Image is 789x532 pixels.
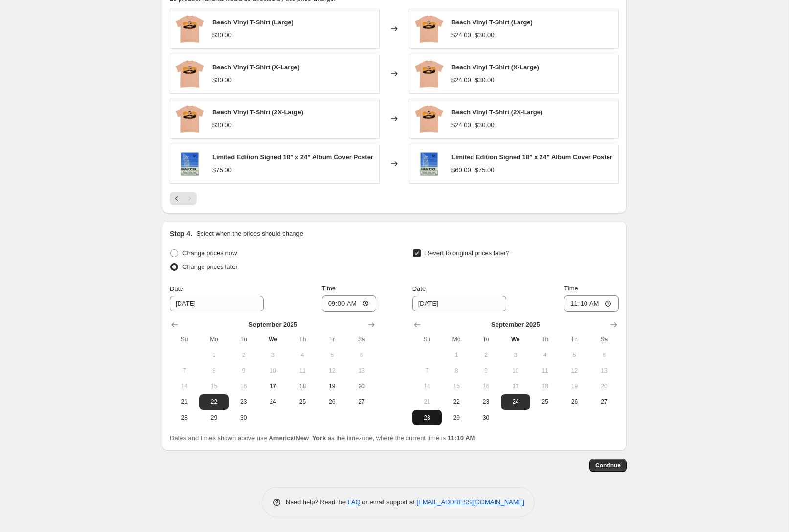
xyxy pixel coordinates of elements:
[530,394,560,410] button: Thursday September 25 2025
[347,332,376,347] th: Saturday
[560,363,589,378] button: Friday September 12 2025
[564,398,585,406] span: 26
[212,19,293,26] span: Beach Vinyl T-Shirt (Large)
[442,332,471,347] th: Monday
[322,285,336,292] span: Time
[233,382,254,390] span: 16
[292,335,313,343] span: Th
[564,335,585,343] span: Fr
[321,398,343,406] span: 26
[475,367,496,375] span: 9
[322,295,377,312] input: 12:00
[501,332,530,347] th: Wednesday
[412,410,442,425] button: Sunday September 28 2025
[534,367,556,375] span: 11
[530,378,560,394] button: Thursday September 18 2025
[348,498,361,506] a: FAQ
[471,347,500,363] button: Tuesday September 2 2025
[442,394,471,410] button: Monday September 22 2025
[321,335,343,343] span: Fr
[446,367,467,375] span: 8
[199,394,228,410] button: Monday September 22 2025
[505,382,526,390] span: 17
[288,347,317,363] button: Thursday September 4 2025
[451,165,471,175] div: $60.00
[451,120,471,130] div: $24.00
[288,363,317,378] button: Thursday September 11 2025
[347,394,376,410] button: Saturday September 27 2025
[475,398,496,406] span: 23
[607,318,621,332] button: Show next month, October 2025
[212,120,232,130] div: $30.00
[534,335,556,343] span: Th
[560,378,589,394] button: Friday September 19 2025
[351,367,372,375] span: 13
[446,335,467,343] span: Mo
[416,367,438,375] span: 7
[175,59,204,89] img: beachvinyltee_80x.png
[442,363,471,378] button: Monday September 8 2025
[203,367,225,375] span: 8
[534,382,556,390] span: 18
[347,363,376,378] button: Saturday September 13 2025
[593,398,615,406] span: 27
[416,414,438,421] span: 28
[593,367,615,375] span: 13
[412,363,442,378] button: Sunday September 7 2025
[174,382,195,390] span: 14
[170,434,475,442] span: Dates and times shown above use as the timezone, where the current time is
[475,165,495,175] strike: $75.00
[212,64,300,71] span: Beach Vinyl T-Shirt (X-Large)
[212,109,303,116] span: Beach Vinyl T-Shirt (2X-Large)
[471,363,500,378] button: Tuesday September 9 2025
[212,154,373,161] span: Limited Edition Signed 18” x 24” Album Cover Poster
[501,378,530,394] button: Today Wednesday September 17 2025
[589,394,619,410] button: Saturday September 27 2025
[199,378,228,394] button: Monday September 15 2025
[560,347,589,363] button: Friday September 5 2025
[560,394,589,410] button: Friday September 26 2025
[347,347,376,363] button: Saturday September 6 2025
[442,378,471,394] button: Monday September 15 2025
[317,332,347,347] th: Friday
[199,332,228,347] th: Monday
[170,229,192,239] h2: Step 4.
[451,64,539,71] span: Beach Vinyl T-Shirt (X-Large)
[501,394,530,410] button: Wednesday September 24 2025
[410,318,424,332] button: Show previous month, August 2025
[258,363,288,378] button: Wednesday September 10 2025
[175,149,204,178] img: OEPoster_80x.png
[589,332,619,347] th: Saturday
[475,382,496,390] span: 16
[170,192,197,205] nav: Pagination
[258,347,288,363] button: Wednesday September 3 2025
[170,296,264,311] input: 9/17/2025
[475,335,496,343] span: Tu
[229,363,258,378] button: Tuesday September 9 2025
[412,285,426,292] span: Date
[233,335,254,343] span: Tu
[321,382,343,390] span: 19
[593,335,615,343] span: Sa
[412,394,442,410] button: Sunday September 21 2025
[560,332,589,347] th: Friday
[505,367,526,375] span: 10
[269,434,326,442] b: America/New_York
[212,165,232,175] div: $75.00
[258,332,288,347] th: Wednesday
[451,75,471,85] div: $24.00
[174,398,195,406] span: 21
[351,398,372,406] span: 27
[505,398,526,406] span: 24
[288,378,317,394] button: Thursday September 18 2025
[233,367,254,375] span: 9
[292,351,313,359] span: 4
[471,394,500,410] button: Tuesday September 23 2025
[233,398,254,406] span: 23
[262,351,284,359] span: 3
[203,335,225,343] span: Mo
[475,75,495,85] strike: $30.00
[446,398,467,406] span: 22
[530,347,560,363] button: Thursday September 4 2025
[471,410,500,425] button: Tuesday September 30 2025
